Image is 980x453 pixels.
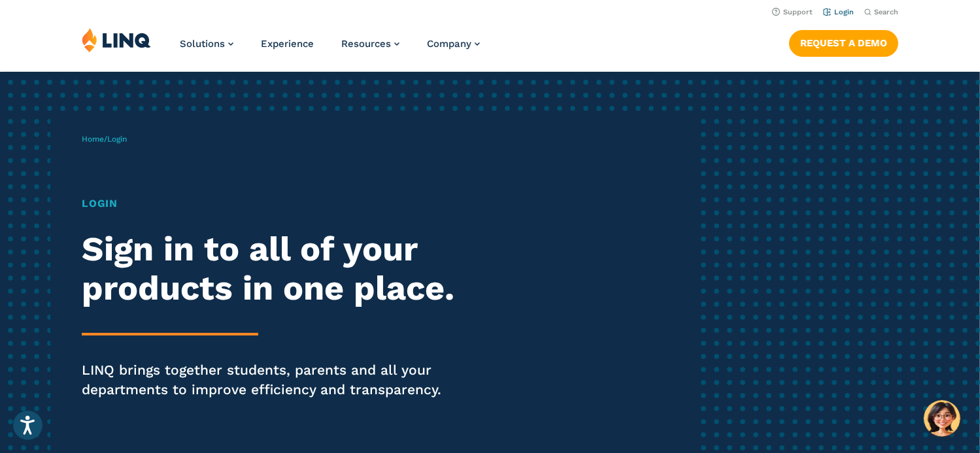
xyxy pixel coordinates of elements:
[261,38,314,50] a: Experience
[341,38,399,50] a: Resources
[82,360,460,399] p: LINQ brings together students, parents and all your departments to improve efficiency and transpa...
[789,30,898,56] a: Request a Demo
[823,8,854,16] a: Login
[874,8,898,16] span: Search
[82,134,127,144] span: /
[789,27,898,56] nav: Button Navigation
[427,38,471,50] span: Company
[772,8,813,16] a: Support
[427,38,480,50] a: Company
[341,38,391,50] span: Resources
[82,134,104,144] a: Home
[82,230,460,308] h2: Sign in to all of your products in one place.
[180,38,225,50] span: Solutions
[180,27,480,70] nav: Primary Navigation
[82,196,460,211] h1: Login
[864,7,898,17] button: Open Search Bar
[924,400,960,437] button: Hello, have a question? Let’s chat.
[107,134,127,144] span: Login
[180,38,233,50] a: Solutions
[82,27,151,52] img: LINQ | K‑12 Software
